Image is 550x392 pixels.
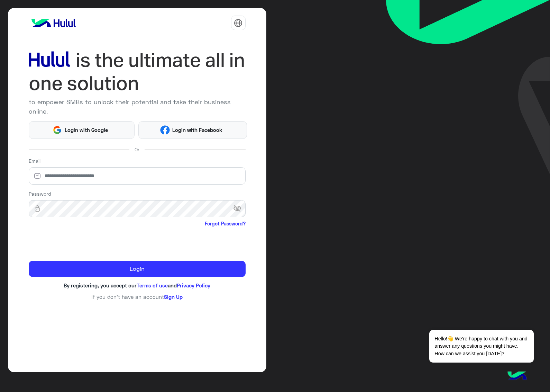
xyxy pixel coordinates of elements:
span: Or [135,146,139,153]
img: Facebook [160,125,170,135]
button: Login with Facebook [138,121,247,139]
h6: If you don’t have an account [29,294,246,300]
a: Terms of use [137,282,168,288]
button: Login with Google [29,121,135,139]
img: email [29,172,46,179]
img: lock [29,205,46,212]
span: Login with Facebook [170,126,225,134]
span: and [168,282,177,288]
img: hululLoginTitle_EN.svg [29,48,246,95]
span: visibility_off [233,203,246,215]
img: logo [29,16,79,30]
span: Hello!👋 We're happy to chat with you and answer any questions you might have. How can we assist y... [429,330,533,363]
img: tab [234,19,242,27]
label: Email [29,157,40,164]
span: Login with Google [62,126,110,134]
a: Privacy Policy [177,282,210,288]
img: hulul-logo.png [505,364,529,389]
a: Sign Up [164,294,183,300]
a: Forgot Password? [205,220,246,227]
label: Password [29,190,51,197]
p: to empower SMBs to unlock their potential and take their business online. [29,97,246,116]
button: Login [29,261,246,277]
span: By registering, you accept our [64,282,137,288]
img: Google [53,125,62,135]
iframe: reCAPTCHA [29,229,134,256]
